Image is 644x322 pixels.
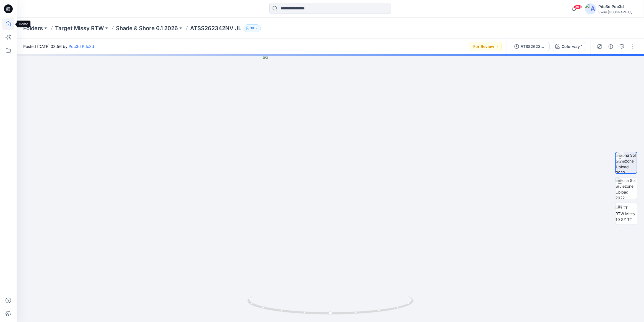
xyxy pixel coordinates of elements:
[585,3,596,14] img: avatar
[55,24,104,32] a: Target Missy RTW
[574,5,582,9] span: 99+
[521,43,546,50] div: ATSS262342NV JL
[23,24,43,32] a: Folders
[116,24,178,32] a: Shade & Shore 6.1 2026
[69,44,94,49] a: Pdc3d Pdc3d
[615,177,637,199] img: Kona Sol Stylezone Upload 2022
[250,25,254,31] p: 18
[190,24,241,32] p: ATSS262342NV JL
[23,43,94,49] span: Posted [DATE] 03:56 by
[606,42,615,51] button: Details
[598,10,637,14] div: Swim [GEOGRAPHIC_DATA]
[615,205,637,222] img: TGT RTW Missy-10 SZ TT
[552,42,586,51] button: Colorway 1
[511,42,550,51] button: ATSS262342NV JL
[244,24,261,32] button: 18
[598,3,637,10] div: Pdc3d Pdc3d
[616,152,637,173] img: Kona Sol Stylezone Upload 2022
[562,43,583,50] div: Colorway 1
